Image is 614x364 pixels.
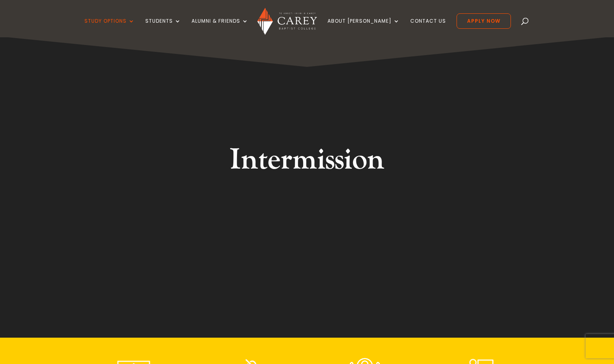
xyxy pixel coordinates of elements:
a: Contact Us [410,18,446,37]
a: About [PERSON_NAME] [327,18,400,37]
a: Apply Now [457,13,511,29]
a: Alumni & Friends [192,18,248,37]
a: Students [145,18,181,37]
img: Carey Baptist College [257,8,317,35]
a: Study Options [84,18,135,37]
h1: Intermission [155,141,459,183]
